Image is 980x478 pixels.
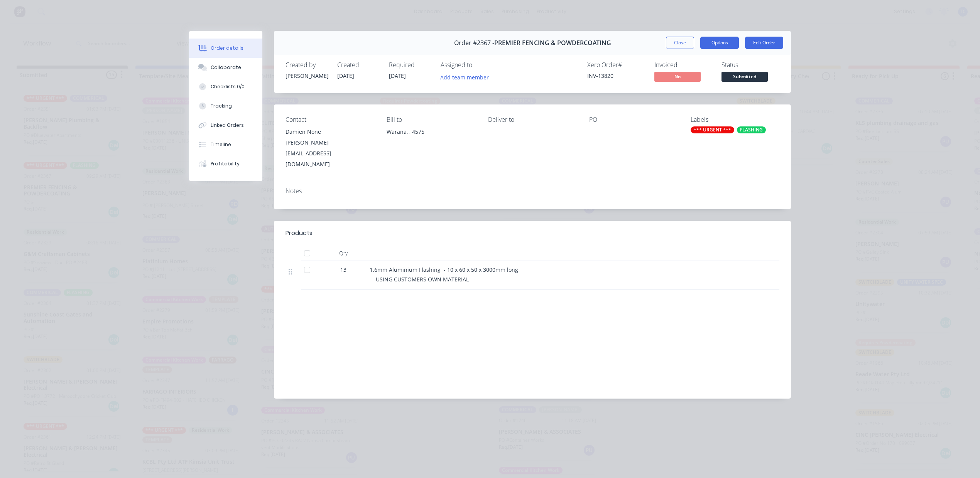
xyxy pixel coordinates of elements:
[488,116,577,123] div: Deliver to
[286,229,313,238] div: Products
[320,246,367,261] div: Qty
[189,154,262,173] button: Profitability
[454,39,494,47] span: Order #2367 -
[654,72,701,81] span: No
[436,72,493,82] button: Add team member
[286,126,374,137] div: Damien None
[189,135,262,154] button: Timeline
[189,39,262,58] button: Order details
[189,58,262,77] button: Collaborate
[654,61,712,69] div: Invoiced
[211,160,240,167] div: Profitability
[587,61,645,69] div: Xero Order #
[587,72,645,80] div: INV-13820
[666,37,694,49] button: Close
[691,116,779,123] div: Labels
[370,266,518,273] span: 1.6mm Aluminium Flashing - 10 x 60 x 50 x 3000mm long
[189,116,262,135] button: Linked Orders
[340,266,346,274] span: 13
[211,83,245,90] div: Checklists 0/0
[389,61,431,69] div: Required
[389,72,406,79] span: [DATE]
[211,122,244,129] div: Linked Orders
[189,77,262,96] button: Checklists 0/0
[286,72,328,80] div: [PERSON_NAME]
[286,126,374,170] div: Damien None[PERSON_NAME][EMAIL_ADDRESS][DOMAIN_NAME]
[376,276,469,283] span: USING CUSTOMERS OWN MATERIAL
[721,61,779,69] div: Status
[721,72,768,81] span: Submitted
[387,126,475,137] div: Warana, , 4575
[211,103,232,109] div: Tracking
[337,72,354,79] span: [DATE]
[286,61,328,69] div: Created by
[745,37,783,49] button: Edit Order
[441,72,493,82] button: Add team member
[721,72,768,83] button: Submitted
[387,116,475,123] div: Bill to
[189,96,262,116] button: Tracking
[211,141,231,148] div: Timeline
[589,116,678,123] div: PO
[337,61,380,69] div: Created
[286,137,374,170] div: [PERSON_NAME][EMAIL_ADDRESS][DOMAIN_NAME]
[211,45,243,52] div: Order details
[494,39,611,47] span: PREMIER FENCING & POWDERCOATING
[211,64,241,71] div: Collaborate
[737,126,766,133] div: FLASHING
[286,187,779,195] div: Notes
[286,116,374,123] div: Contact
[441,61,518,69] div: Assigned to
[700,37,739,49] button: Options
[387,126,475,151] div: Warana, , 4575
